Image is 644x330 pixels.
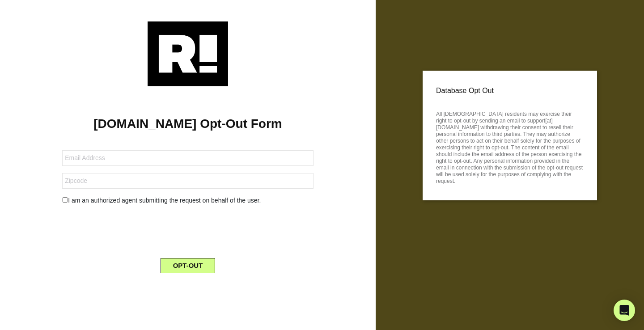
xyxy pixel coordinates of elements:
[55,196,320,205] div: I am an authorized agent submitting the request on behalf of the user.
[614,300,635,321] div: Open Intercom Messenger
[436,84,584,97] p: Database Opt Out
[436,108,584,185] p: All [DEMOGRAPHIC_DATA] residents may exercise their right to opt-out by sending an email to suppo...
[161,258,216,273] button: OPT-OUT
[62,150,314,166] input: Email Address
[148,21,228,86] img: Retention.com
[62,173,314,189] input: Zipcode
[120,212,256,247] iframe: reCAPTCHA
[13,116,362,131] h1: [DOMAIN_NAME] Opt-Out Form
